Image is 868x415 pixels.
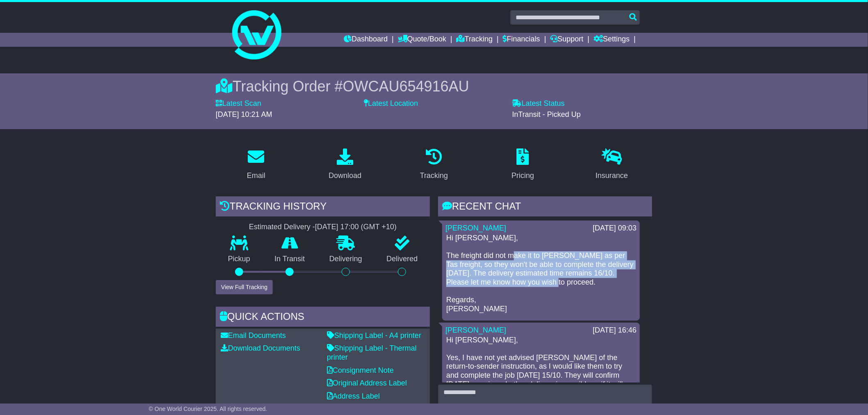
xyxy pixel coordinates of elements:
[593,224,637,233] div: [DATE] 09:03
[216,223,430,232] div: Estimated Delivery -
[512,99,565,108] label: Latest Status
[323,146,367,184] a: Download
[216,78,652,95] div: Tracking Order #
[446,234,636,313] p: Hi [PERSON_NAME], The freight did not make it to [PERSON_NAME] as per Tas freight, so they won't ...
[149,406,267,412] span: © One World Courier 2025. All rights reserved.
[512,170,534,181] div: Pricing
[503,33,540,47] a: Financials
[375,255,430,264] p: Delivered
[445,224,506,232] a: [PERSON_NAME]
[242,146,271,184] a: Email
[216,307,430,329] div: Quick Actions
[327,392,380,400] a: Address Label
[344,33,388,47] a: Dashboard
[506,146,539,184] a: Pricing
[343,78,469,95] span: OWCAU654916AU
[315,223,397,232] div: [DATE] 17:00 (GMT +10)
[596,170,628,181] div: Insurance
[327,331,421,340] a: Shipping Label - A4 printer
[221,331,286,340] a: Email Documents
[415,146,453,184] a: Tracking
[550,33,584,47] a: Support
[263,255,318,264] p: In Transit
[590,146,633,184] a: Insurance
[216,196,430,219] div: Tracking history
[512,110,581,119] span: InTransit - Picked Up
[329,170,361,181] div: Download
[327,366,394,374] a: Consignment Note
[457,33,493,47] a: Tracking
[438,196,652,219] div: RECENT CHAT
[216,110,272,119] span: [DATE] 10:21 AM
[364,99,418,108] label: Latest Location
[216,255,263,264] p: Pickup
[327,379,407,387] a: Original Address Label
[216,99,261,108] label: Latest Scan
[445,326,506,334] a: [PERSON_NAME]
[317,255,375,264] p: Delivering
[247,170,265,181] div: Email
[221,344,300,352] a: Download Documents
[593,326,637,335] div: [DATE] 16:46
[420,170,448,181] div: Tracking
[216,280,273,294] button: View Full Tracking
[327,344,417,361] a: Shipping Label - Thermal printer
[594,33,630,47] a: Settings
[398,33,446,47] a: Quote/Book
